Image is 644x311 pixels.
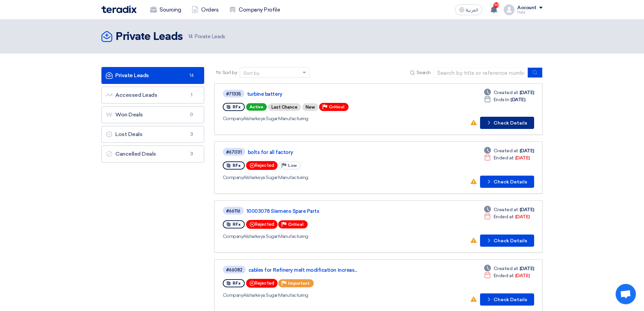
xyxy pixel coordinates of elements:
[504,4,515,15] img: profile_test.png
[480,293,534,306] button: Check Details
[480,117,534,129] button: Check Details
[233,281,241,286] span: RFx
[188,92,196,98] span: 1
[223,292,243,298] span: Company
[223,175,243,180] span: Company
[116,30,183,44] h2: Private Leads
[101,87,204,104] a: Accessed Leads1
[233,222,241,227] span: RFx
[484,89,534,96] div: [DATE]
[484,154,530,161] div: [DATE]
[223,292,419,299] div: Alsharkeya Sugar Manufacturing
[223,174,418,181] div: Alsharkeya Sugar Manufacturing
[288,222,304,227] span: Critical
[466,8,478,13] span: العربية
[223,116,243,121] span: Company
[223,234,243,239] span: Company
[188,131,196,138] span: 3
[188,33,225,41] span: Private Leads
[494,147,518,154] span: Created at
[484,272,530,279] div: [DATE]
[480,176,534,188] button: Check Details
[433,68,528,78] input: Search by title or reference number
[226,209,240,213] div: #66116
[484,206,534,213] div: [DATE]
[288,281,310,286] span: Important
[484,265,534,272] div: [DATE]
[247,91,416,97] a: turbine battery
[243,70,259,77] div: Sort by
[494,96,509,103] span: Ends In
[224,2,285,17] a: Company Profile
[101,146,204,162] a: Cancelled Deals3
[517,5,536,11] div: Account
[222,69,237,76] span: Sort by
[484,147,534,154] div: [DATE]
[248,149,417,155] a: bolts for all factory
[145,2,186,17] a: Sourcing
[223,233,417,240] div: Alsharkeya Sugar Manufacturing
[246,103,267,111] span: Active
[226,268,242,272] div: #66082
[101,126,204,143] a: Lost Deals3
[494,272,514,279] span: Ended at
[186,2,224,17] a: Orders
[329,105,344,109] span: Critical
[246,161,278,170] div: Rejected
[188,72,196,79] span: 14
[101,106,204,123] a: Won Deals0
[223,115,418,122] div: Alsharkeya Sugar Manufacturing
[188,151,196,157] span: 3
[494,265,518,272] span: Created at
[494,213,514,220] span: Ended at
[288,163,297,168] span: Low
[616,284,636,304] div: Open chat
[226,150,242,154] div: #67031
[494,89,518,96] span: Created at
[101,5,137,13] img: Teradix logo
[246,220,278,229] div: Rejected
[484,213,530,220] div: [DATE]
[188,34,193,40] span: 14
[101,67,204,84] a: Private Leads14
[455,4,482,15] button: العربية
[494,206,518,213] span: Created at
[188,111,196,118] span: 0
[494,154,514,161] span: Ended at
[416,69,431,76] span: Search
[517,10,543,14] div: Hala
[246,208,415,214] a: 10003078 Siemens Spare Parts
[233,105,241,109] span: RFx
[494,2,499,8] span: 10
[302,103,318,111] div: New
[233,163,241,168] span: RFx
[226,92,241,96] div: #71335
[248,267,418,273] a: cables for Refinery melt modification increas...
[480,235,534,247] button: Check Details
[484,96,525,103] div: [DATE]
[246,279,278,288] div: Rejected
[268,103,301,111] div: Last Chance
